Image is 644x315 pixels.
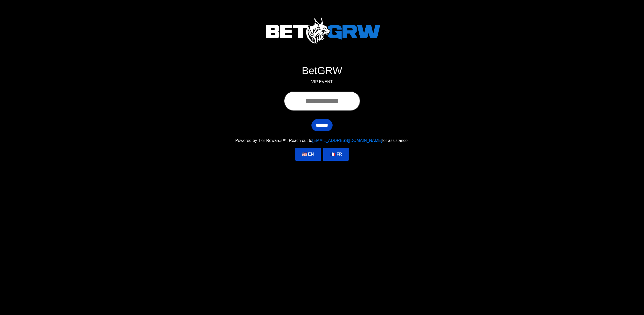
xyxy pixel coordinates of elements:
span: Powered by Tier Rewards™. Reach out to for assistance. [235,138,409,143]
a: 🇺🇸 EN [295,148,321,161]
a: [EMAIL_ADDRESS][DOMAIN_NAME] [312,138,382,143]
img: Logo [253,7,391,58]
a: 🇫🇷 FR [323,148,349,161]
div: Language Selection [294,148,350,161]
p: VIP EVENT [179,79,465,85]
h1: BetGRW [179,64,465,77]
